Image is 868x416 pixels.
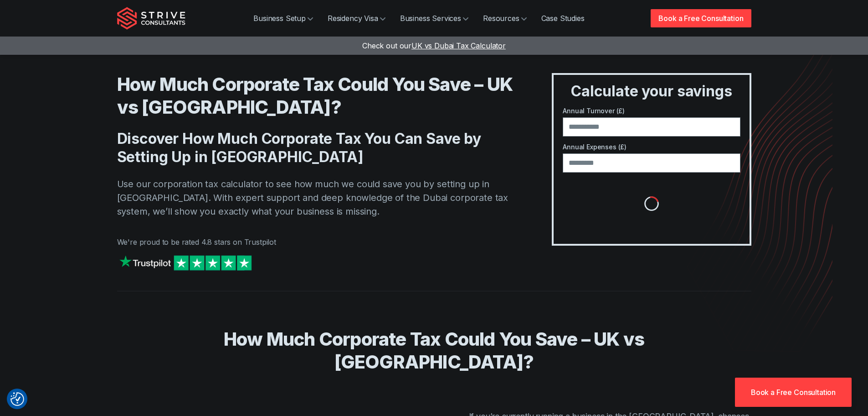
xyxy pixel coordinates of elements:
[393,9,476,27] a: Business Services
[534,9,592,27] a: Case Studies
[117,7,185,30] img: Strive Consultants
[143,328,726,374] h2: How Much Corporate Tax Could You Save – UK vs [GEOGRAPHIC_DATA]?
[563,106,740,116] label: Annual Turnover (£)
[735,378,852,407] a: Book a Free Consultation
[10,392,24,406] button: Consent Preferences
[411,41,506,50] span: UK vs Dubai Tax Calculator
[651,9,751,27] a: Book a Free Consultation
[117,237,516,247] p: We're proud to be rated 4.8 stars on Trustpilot
[10,392,24,406] img: Revisit consent button
[117,73,516,119] h1: How Much Corporate Tax Could You Save – UK vs [GEOGRAPHIC_DATA]?
[320,9,393,27] a: Residency Visa
[362,41,506,50] a: Check out ourUK vs Dubai Tax Calculator
[246,9,320,27] a: Business Setup
[117,177,516,218] p: Use our corporation tax calculator to see how much we could save you by setting up in [GEOGRAPHIC...
[117,130,516,166] h2: Discover How Much Corporate Tax You Can Save by Setting Up in [GEOGRAPHIC_DATA]
[476,9,534,27] a: Resources
[117,253,254,273] img: Strive on Trustpilot
[563,142,740,152] label: Annual Expenses (£)
[557,82,745,100] h3: Calculate your savings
